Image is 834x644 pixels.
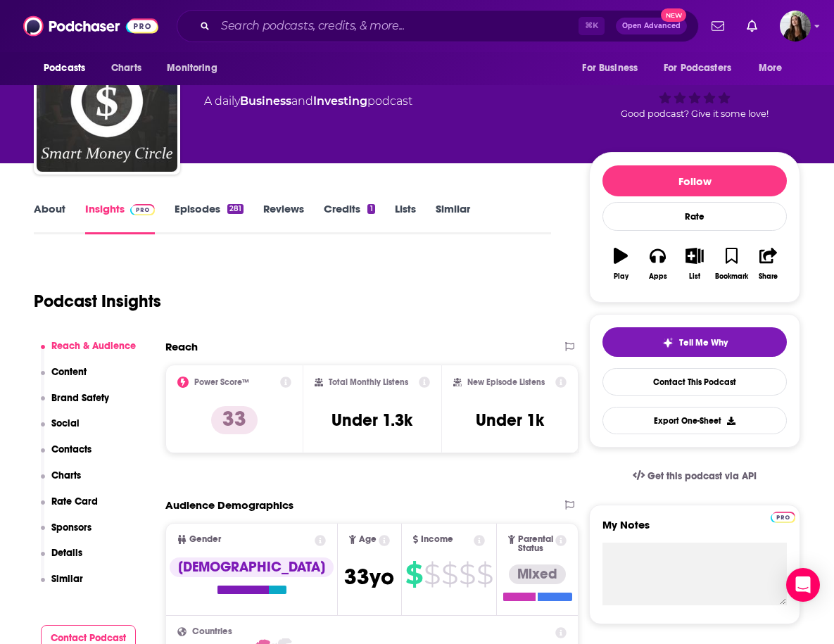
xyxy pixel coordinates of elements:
img: Smart Money Circle [37,31,177,172]
label: My Notes [602,518,787,543]
h2: Total Monthly Listens [329,377,408,387]
a: Investing [313,94,367,108]
div: Share [759,272,778,281]
h1: Podcast Insights [34,291,161,312]
span: $ [441,563,457,586]
span: Age [359,535,377,544]
span: $ [424,563,440,586]
a: InsightsPodchaser Pro [85,202,155,234]
span: $ [459,563,475,586]
a: Show notifications dropdown [706,14,730,38]
button: open menu [157,55,235,82]
button: Export One-Sheet [602,407,787,434]
p: Sponsors [51,522,91,533]
button: tell me why sparkleTell Me Why [602,327,787,357]
div: 1 [367,204,374,214]
img: Podchaser - Follow, Share and Rate Podcasts [23,13,158,39]
p: Charts [51,469,81,481]
img: tell me why sparkle [662,337,674,348]
h3: Under 1k [476,410,544,431]
a: Contact This Podcast [602,368,787,396]
span: Countries [192,627,232,636]
button: Sponsors [41,522,92,548]
button: open menu [749,55,800,82]
button: Similar [41,573,84,599]
span: $ [405,563,422,586]
button: Play [602,239,639,289]
span: Open Advanced [622,23,681,30]
a: Credits1 [324,202,374,234]
button: Apps [639,239,676,289]
div: [DEMOGRAPHIC_DATA] [170,557,334,577]
h2: Audience Demographics [165,498,293,512]
span: Tell Me Why [679,337,728,348]
div: Play [614,272,628,281]
span: Monitoring [167,58,217,78]
img: Podchaser Pro [130,204,155,215]
button: List [676,239,713,289]
img: Podchaser Pro [771,512,795,523]
a: Similar [436,202,470,234]
div: Mixed [509,564,566,584]
button: Details [41,547,83,573]
button: open menu [572,55,655,82]
div: Bookmark [715,272,748,281]
button: Charts [41,469,82,495]
a: Lists [395,202,416,234]
span: New [661,8,686,22]
p: Brand Safety [51,392,109,404]
span: For Podcasters [664,58,731,78]
h3: Under 1.3k [331,410,412,431]
a: Reviews [263,202,304,234]
img: User Profile [780,11,811,42]
a: Show notifications dropdown [741,14,763,38]
button: Rate Card [41,495,99,522]
span: For Business [582,58,638,78]
p: 33 [211,406,258,434]
div: Rate [602,202,787,231]
button: Brand Safety [41,392,110,418]
span: Income [421,535,453,544]
a: Pro website [771,510,795,523]
span: Gender [189,535,221,544]
div: Search podcasts, credits, & more... [177,10,699,42]
h2: New Episode Listens [467,377,545,387]
div: 281 [227,204,244,214]
a: About [34,202,65,234]
div: A daily podcast [204,93,412,110]
span: Logged in as bnmartinn [780,11,811,42]
a: Business [240,94,291,108]
p: Content [51,366,87,378]
a: Charts [102,55,150,82]
span: More [759,58,783,78]
p: Contacts [51,443,91,455]
a: Episodes281 [175,202,244,234]
span: Good podcast? Give it some love! [621,108,769,119]
span: and [291,94,313,108]
p: Similar [51,573,83,585]
input: Search podcasts, credits, & more... [215,15,579,37]
a: Get this podcast via API [621,459,768,493]
p: Details [51,547,82,559]
span: $ [476,563,493,586]
span: Parental Status [518,535,553,553]
button: Show profile menu [780,11,811,42]
span: Podcasts [44,58,85,78]
button: Follow [602,165,787,196]
span: Get this podcast via API [647,470,757,482]
button: Open AdvancedNew [616,18,687,34]
span: Charts [111,58,141,78]
p: Social [51,417,80,429]
button: open menu [34,55,103,82]
div: Apps [649,272,667,281]
button: Bookmark [713,239,750,289]
div: Open Intercom Messenger [786,568,820,602]
span: 33 yo [344,563,394,591]
button: Reach & Audience [41,340,137,366]
p: Reach & Audience [51,340,136,352]
h2: Reach [165,340,198,353]
button: Share [750,239,787,289]
p: Rate Card [51,495,98,507]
